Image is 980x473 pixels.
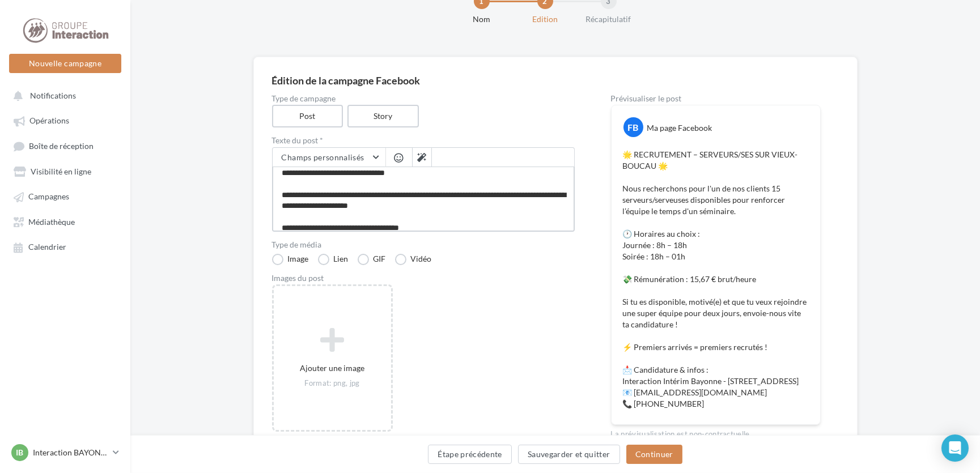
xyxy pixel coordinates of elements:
[28,217,75,227] span: Médiathèque
[626,445,682,464] button: Continuer
[272,105,343,127] label: Post
[347,105,419,127] label: Story
[28,192,69,202] span: Campagnes
[572,14,645,25] div: Récapitulatif
[9,54,121,73] button: Nouvelle campagne
[29,116,69,126] span: Opérations
[7,236,124,257] a: Calendrier
[395,254,432,265] label: Vidéo
[28,242,66,252] span: Calendrier
[358,254,386,265] label: GIF
[272,95,575,103] label: Type de campagne
[29,141,94,151] span: Boîte de réception
[428,445,512,464] button: Étape précédente
[623,149,809,410] p: 🌟 RECRUTEMENT – SERVEURS/SES SUR VIEUX-BOUCAU 🌟 Nous recherchons pour l'un de nos clients 15 serv...
[647,122,712,134] div: Ma page Facebook
[611,95,821,103] div: Prévisualiser le post
[273,148,385,167] button: Champs personnalisés
[33,447,108,458] p: Interaction BAYONNE
[272,75,839,86] div: Édition de la campagne Facebook
[16,447,24,458] span: IB
[7,135,124,156] a: Boîte de réception
[30,91,76,100] span: Notifications
[518,445,620,464] button: Sauvegarder et quitter
[272,254,309,265] label: Image
[318,254,349,265] label: Lien
[611,425,821,440] div: La prévisualisation est non-contractuelle
[623,117,643,137] div: FB
[7,211,124,232] a: Médiathèque
[509,14,582,25] div: Edition
[272,241,575,249] label: Type de média
[7,110,124,130] a: Opérations
[7,161,124,181] a: Visibilité en ligne
[7,85,119,105] button: Notifications
[31,167,91,176] span: Visibilité en ligne
[272,137,575,144] label: Texte du post *
[941,434,969,462] div: Open Intercom Messenger
[446,14,518,25] div: Nom
[272,274,575,282] div: Images du post
[9,442,121,463] a: IB Interaction BAYONNE
[7,186,124,206] a: Campagnes
[282,152,364,162] span: Champs personnalisés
